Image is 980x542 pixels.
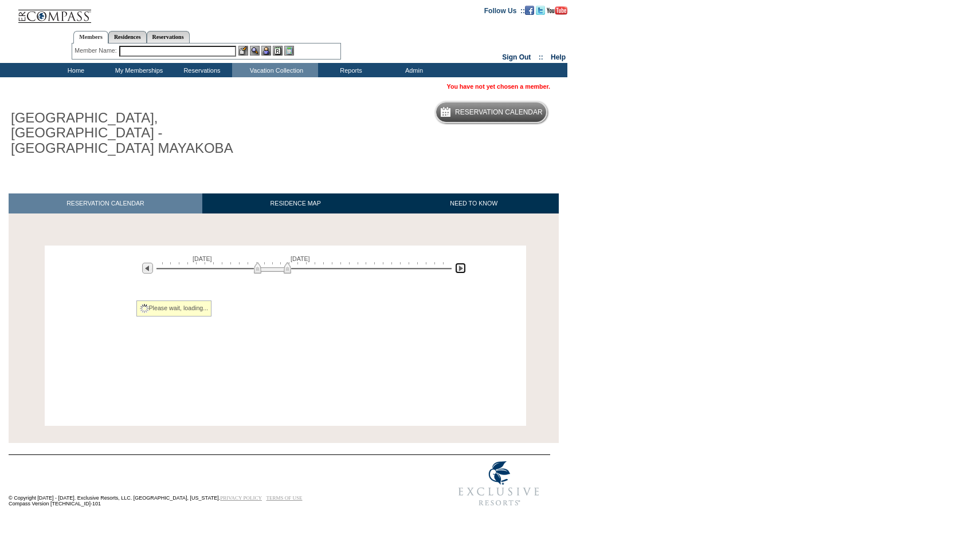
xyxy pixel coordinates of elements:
td: Admin [381,63,444,77]
span: [DATE] [291,255,310,262]
td: Reports [318,63,381,77]
td: © Copyright [DATE] - [DATE]. Exclusive Resorts, LLC. [GEOGRAPHIC_DATA], [US_STATE]. Compass Versi... [9,456,410,513]
img: b_edit.gif [238,46,248,56]
a: Sign Out [502,53,531,61]
td: Reservations [169,63,232,77]
a: Members [73,31,108,43]
span: You have not yet chosen a member. [447,83,550,90]
img: Reservations [273,46,283,56]
td: Vacation Collection [232,63,318,77]
td: My Memberships [106,63,169,77]
img: Next [455,263,466,274]
a: NEED TO KNOW [389,193,559,213]
a: TERMS OF USE [266,495,303,501]
div: Please wait, loading... [136,300,212,317]
a: Follow us on Twitter [536,6,545,13]
img: View [250,46,260,56]
a: Reservations [147,31,190,43]
a: Help [551,53,566,61]
a: Residences [108,31,147,43]
img: Follow us on Twitter [536,6,545,15]
img: Previous [142,263,153,274]
img: Exclusive Resorts [448,455,550,512]
div: Member Name: [75,46,119,56]
img: Impersonate [261,46,271,56]
span: :: [539,53,543,61]
a: Subscribe to our YouTube Channel [547,6,567,13]
h5: Reservation Calendar [455,109,543,116]
img: Become our fan on Facebook [525,6,534,15]
a: RESIDENCE MAP [202,193,389,213]
td: Follow Us :: [484,6,525,15]
img: b_calculator.gif [284,46,294,56]
a: PRIVACY POLICY [220,495,262,501]
a: Become our fan on Facebook [525,6,534,13]
img: spinner2.gif [140,304,149,313]
span: [DATE] [193,255,212,262]
img: Subscribe to our YouTube Channel [547,6,567,15]
h1: [GEOGRAPHIC_DATA], [GEOGRAPHIC_DATA] - [GEOGRAPHIC_DATA] MAYAKOBA [9,108,265,158]
td: Home [43,63,106,77]
a: RESERVATION CALENDAR [9,193,202,213]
